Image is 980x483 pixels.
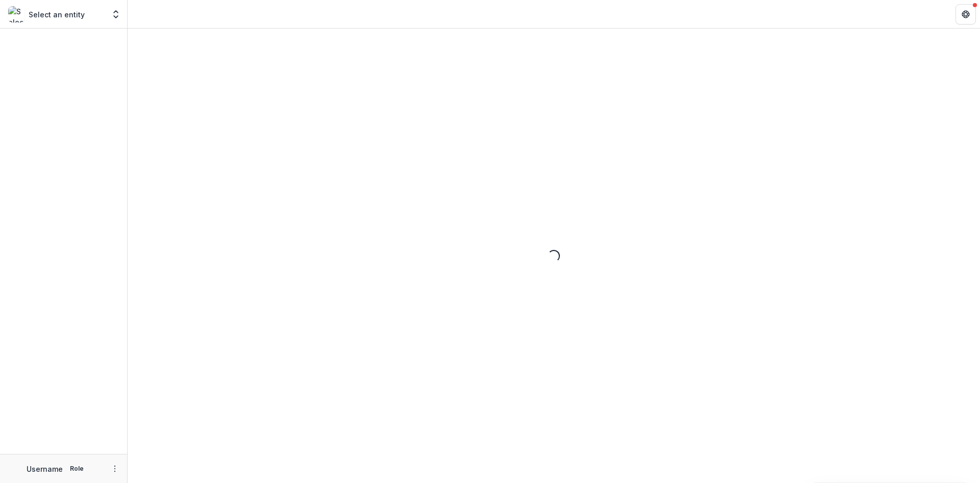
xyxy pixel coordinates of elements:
p: Username [27,464,63,474]
button: More [109,463,121,475]
p: Select an entity [29,9,85,20]
button: Open entity switcher [109,4,123,24]
button: Get Help [955,4,976,24]
p: Role [67,464,87,473]
img: Select an entity [8,6,24,22]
